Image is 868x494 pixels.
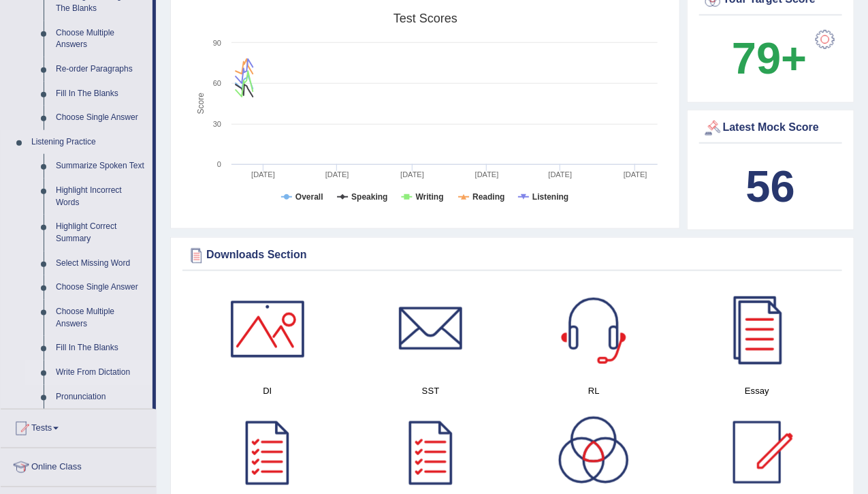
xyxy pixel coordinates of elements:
[1,410,156,444] a: Tests
[186,245,839,266] div: Downloads Section
[472,192,504,202] tspan: Reading
[196,93,206,114] tspan: Score
[746,161,795,211] b: 56
[50,179,152,215] a: Highlight Incorrect Words
[325,170,349,179] tspan: [DATE]
[25,130,152,155] a: Listening Practice
[1,448,156,482] a: Online Class
[50,57,152,82] a: Re-order Paragraphs
[50,336,152,360] a: Fill In The Blanks
[213,120,221,128] text: 30
[50,215,152,251] a: Highlight Correct Summary
[295,192,323,202] tspan: Overall
[50,21,152,57] a: Choose Multiple Answers
[682,384,832,398] h4: Essay
[400,170,424,179] tspan: [DATE]
[356,384,506,398] h4: SST
[193,384,342,398] h4: DI
[50,385,152,410] a: Pronunciation
[519,384,669,398] h4: RL
[703,118,839,138] div: Latest Mock Score
[50,106,152,130] a: Choose Single Answer
[251,170,275,179] tspan: [DATE]
[213,39,221,47] text: 90
[50,251,152,276] a: Select Missing Word
[213,79,221,87] text: 60
[217,160,221,168] text: 0
[50,82,152,106] a: Fill In The Blanks
[549,170,573,179] tspan: [DATE]
[50,275,152,300] a: Choose Single Answer
[351,192,387,202] tspan: Speaking
[50,360,152,385] a: Write From Dictation
[393,12,457,25] tspan: Test scores
[732,33,807,83] b: 79+
[416,192,444,202] tspan: Writing
[475,170,499,179] tspan: [DATE]
[50,300,152,336] a: Choose Multiple Answers
[532,192,568,202] tspan: Listening
[624,170,647,179] tspan: [DATE]
[50,154,152,179] a: Summarize Spoken Text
